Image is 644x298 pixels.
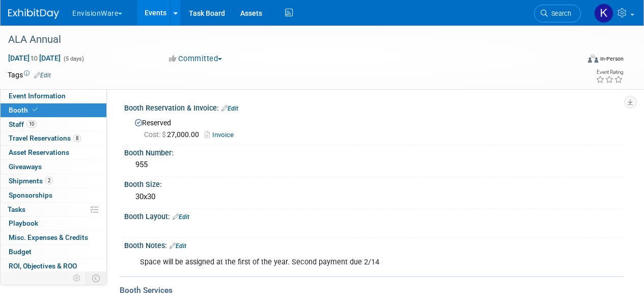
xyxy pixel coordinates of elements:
a: Sponsorships [1,188,106,202]
div: Booth Notes: [124,238,624,251]
a: Edit [221,105,238,112]
div: Reserved [132,115,616,140]
div: Booth Services [120,285,624,296]
span: Playbook [9,219,38,227]
a: Booth [1,103,106,117]
a: Tasks [1,203,106,216]
div: ALA Annual [5,31,571,49]
span: Event Information [9,92,66,100]
td: Toggle Event Tabs [86,272,107,285]
span: Booth [9,106,40,114]
a: Asset Reservations [1,146,106,159]
span: Misc. Expenses & Credits [9,233,88,241]
a: Staff10 [1,118,106,131]
div: Booth Size: [124,177,624,189]
div: Booth Number: [124,145,624,158]
div: In-Person [600,55,624,63]
i: Booth reservation complete [33,107,38,113]
span: Asset Reservations [9,148,69,156]
div: 955 [132,157,616,173]
a: Giveaways [1,160,106,174]
div: Event Format [534,53,624,68]
span: Travel Reservations [9,134,81,142]
img: ExhibitDay [8,9,59,19]
a: ROI, Objectives & ROO [1,259,106,273]
span: ROI, Objectives & ROO [9,262,77,270]
span: to [30,54,39,62]
a: Budget [1,245,106,259]
img: Format-Inperson.png [588,55,598,63]
span: 10 [26,120,37,128]
span: Cost: $ [144,130,167,139]
span: Search [548,10,571,17]
a: Edit [34,72,51,79]
span: Giveaways [9,162,42,171]
div: Booth Reservation & Invoice: [124,100,624,114]
a: Edit [170,242,186,250]
div: 30x30 [132,189,616,205]
a: Travel Reservations8 [1,131,106,145]
button: Committed [165,53,226,64]
a: Search [534,5,581,22]
a: Shipments2 [1,174,106,188]
span: [DATE] [DATE] [8,53,61,63]
a: Invoice [205,131,239,139]
span: Budget [9,248,32,256]
a: Edit [173,213,189,221]
div: Event Rating [596,70,623,75]
span: Tasks [8,205,25,213]
a: Playbook [1,216,106,230]
div: Booth Layout: [124,209,624,222]
span: 2 [45,177,53,184]
span: (5 days) [63,56,84,62]
span: 8 [73,134,81,142]
td: Tags [8,70,51,80]
span: Staff [9,120,37,128]
span: 27,000.00 [144,130,203,139]
a: Misc. Expenses & Credits [1,231,106,245]
div: Space will be assigned at the first of the year. Second payment due 2/14 [133,252,525,273]
span: Sponsorships [9,191,52,199]
img: Kathryn Spier-Miller [594,4,613,23]
a: Event Information [1,89,106,103]
td: Personalize Event Tab Strip [68,272,86,285]
span: Shipments [9,177,53,185]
